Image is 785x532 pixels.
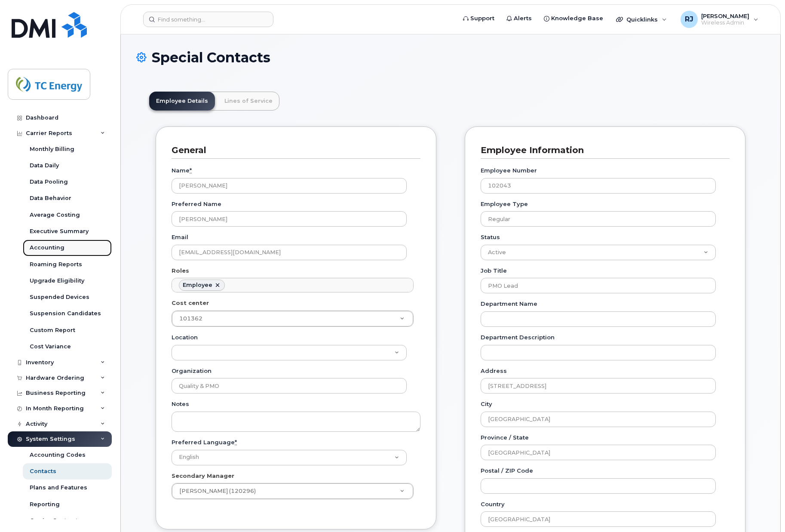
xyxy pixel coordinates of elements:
[172,367,212,375] label: Organization
[235,439,237,446] abbr: required
[481,233,500,241] label: Status
[190,167,192,174] abbr: required
[172,400,189,408] label: Notes
[183,282,212,289] div: Employee
[218,92,279,111] a: Lines of Service
[748,495,779,526] iframe: Messenger Launcher
[481,267,507,275] label: Job Title
[481,166,537,175] label: Employee Number
[481,333,555,341] label: Department Description
[481,367,507,375] label: Address
[172,483,413,499] a: [PERSON_NAME] (120296)
[481,300,537,308] label: Department Name
[481,467,533,475] label: Postal / ZIP Code
[481,434,529,442] label: Province / State
[172,200,221,208] label: Preferred Name
[481,500,505,508] label: Country
[149,92,215,111] a: Employee Details
[172,233,188,241] label: Email
[179,315,202,322] span: 101362
[172,333,198,341] label: Location
[172,145,414,156] h3: General
[172,472,234,480] label: Secondary Manager
[172,299,209,307] label: Cost center
[172,438,237,446] label: Preferred Language
[172,311,413,326] a: 101362
[481,400,492,408] label: City
[172,166,192,175] label: Name
[172,267,189,275] label: Roles
[174,487,256,495] span: [PERSON_NAME] (120296)
[481,145,723,156] h3: Employee Information
[136,50,765,65] h1: Special Contacts
[481,200,528,208] label: Employee Type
